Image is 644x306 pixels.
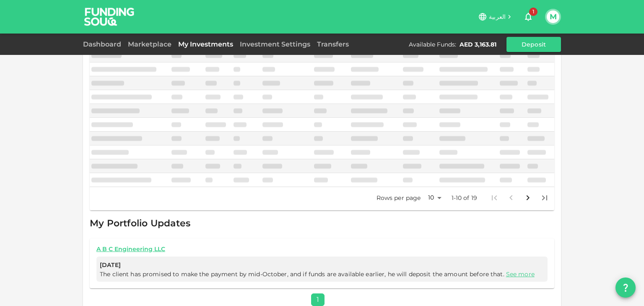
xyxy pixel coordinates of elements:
[96,245,548,253] a: A B C Engineering LLC
[90,218,190,229] span: My Portfolio Updates
[125,40,175,48] a: Marketplace
[424,192,444,204] div: 10
[409,40,456,49] div: Available Funds :
[506,270,535,278] a: See more
[460,40,496,49] div: AED 3,163.81
[377,194,421,202] p: Rows per page
[83,40,125,48] a: Dashboard
[314,40,352,48] a: Transfers
[100,260,544,270] span: [DATE]
[529,8,538,16] span: 1
[489,13,506,21] span: العربية
[520,8,537,25] button: 1
[175,40,236,48] a: My Investments
[519,189,536,206] button: Go to next page
[236,40,314,48] a: Investment Settings
[452,194,478,202] p: 1-10 of 19
[506,37,561,52] button: Deposit
[547,10,559,23] button: M
[100,270,536,278] span: The client has promised to make the payment by mid-October, and if funds are available earlier, h...
[615,277,636,298] button: question
[536,189,553,206] button: Go to last page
